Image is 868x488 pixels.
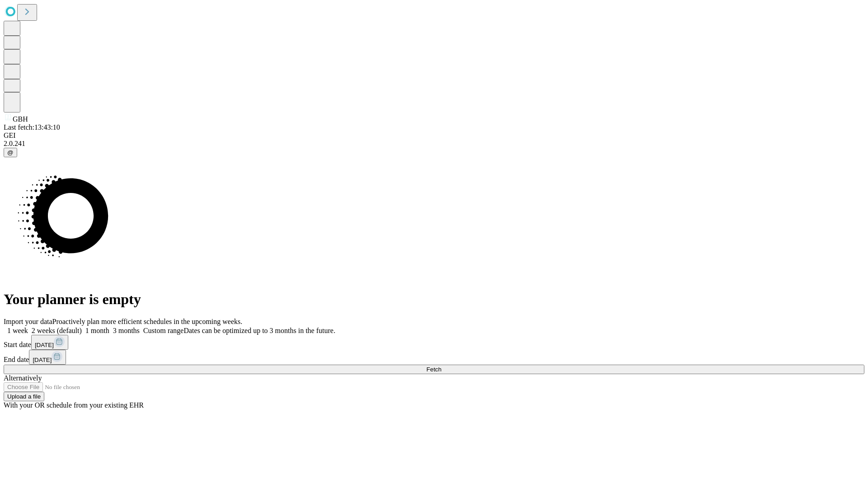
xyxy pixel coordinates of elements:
[7,149,14,156] span: @
[52,318,242,325] span: Proactively plan more efficient schedules in the upcoming weeks.
[4,291,864,308] h1: Your planner is empty
[113,327,140,334] span: 3 months
[7,327,28,334] span: 1 week
[35,342,54,348] span: [DATE]
[29,350,66,365] button: [DATE]
[4,374,42,382] span: Alternatively
[143,327,184,334] span: Custom range
[85,327,109,334] span: 1 month
[4,350,864,365] div: End date
[426,366,441,373] span: Fetch
[4,123,60,131] span: Last fetch: 13:43:10
[33,357,52,363] span: [DATE]
[4,140,864,148] div: 2.0.241
[4,392,44,401] button: Upload a file
[184,327,335,334] span: Dates can be optimized up to 3 months in the future.
[13,115,28,123] span: GBH
[31,335,68,350] button: [DATE]
[32,327,82,334] span: 2 weeks (default)
[4,318,52,325] span: Import your data
[4,148,17,157] button: @
[4,335,864,350] div: Start date
[4,401,144,409] span: With your OR schedule from your existing EHR
[4,365,864,374] button: Fetch
[4,131,864,140] div: GEI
